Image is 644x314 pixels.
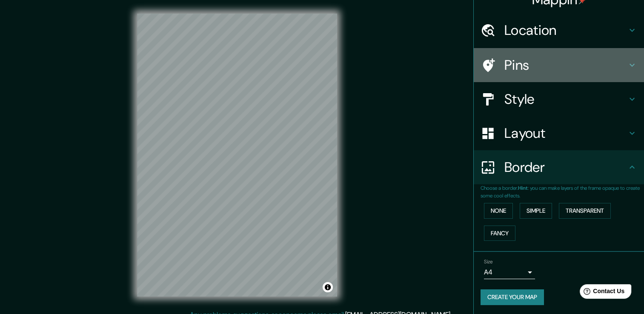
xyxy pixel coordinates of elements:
div: Style [474,82,644,116]
button: Create your map [481,289,544,305]
p: Choose a border. : you can make layers of the frame opaque to create some cool effects. [481,184,644,200]
button: None [484,203,513,219]
button: Transparent [559,203,611,219]
h4: Style [504,91,627,108]
div: A4 [484,265,535,279]
div: Location [474,13,644,47]
label: Size [484,258,493,265]
h4: Border [504,159,627,176]
button: Toggle attribution [323,282,333,292]
button: Simple [520,203,552,219]
div: Pins [474,48,644,82]
div: Border [474,150,644,184]
h4: Layout [504,125,627,142]
button: Fancy [484,226,515,241]
b: Hint [518,185,528,191]
h4: Location [504,22,627,39]
iframe: Help widget launcher [568,281,635,305]
h4: Pins [504,57,627,74]
div: Layout [474,116,644,150]
canvas: Map [137,14,337,297]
